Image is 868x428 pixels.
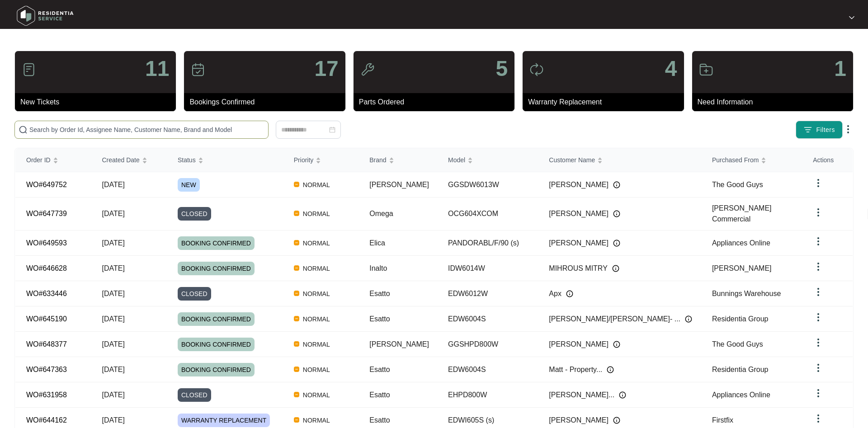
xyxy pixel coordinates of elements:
th: Actions [802,148,853,172]
a: WO#647363 [26,366,67,373]
span: [DATE] [102,391,124,399]
img: icon [699,62,713,77]
span: Brand [369,155,386,165]
span: The Good Guys [712,340,763,348]
span: WARRANTY REPLACEMENT [178,414,270,427]
p: 5 [495,58,508,80]
span: Residentia Group [712,366,769,373]
span: Appliances Online [712,391,770,399]
input: Search by Order Id, Assignee Name, Customer Name, Brand and Model [29,125,264,135]
th: Priority [283,148,359,172]
span: NORMAL [299,339,334,350]
th: Model [437,148,538,172]
span: NORMAL [299,238,334,249]
span: CLOSED [178,287,211,301]
span: [DATE] [102,340,124,348]
img: icon [360,62,375,77]
span: [PERSON_NAME] [712,264,772,272]
img: dropdown arrow [849,15,854,20]
p: Bookings Confirmed [189,97,345,108]
img: search-icon [19,125,28,134]
img: dropdown arrow [813,413,824,424]
span: [PERSON_NAME] [549,179,609,190]
span: [DATE] [102,366,124,373]
th: Status [167,148,283,172]
img: dropdown arrow [813,362,824,373]
span: NORMAL [299,364,334,375]
p: 1 [834,58,846,80]
span: NORMAL [299,208,334,219]
td: IDW6014W [437,256,538,281]
span: [PERSON_NAME] [549,339,609,350]
span: Inalto [369,264,387,272]
img: Vercel Logo [294,240,299,245]
img: Info icon [613,341,620,348]
a: WO#647739 [26,210,67,217]
td: EDW6012W [437,281,538,306]
span: [PERSON_NAME] [549,208,609,219]
p: Parts Ordered [359,97,514,108]
img: icon [529,62,544,77]
span: BOOKING CONFIRMED [178,363,255,376]
img: dropdown arrow [813,178,824,188]
span: NORMAL [299,288,334,299]
span: [DATE] [102,239,124,247]
span: NORMAL [299,390,334,400]
span: [PERSON_NAME]/[PERSON_NAME]- ... [549,314,680,325]
span: Esatto [369,391,390,399]
a: WO#645190 [26,315,67,323]
span: Order ID [26,155,51,165]
span: NORMAL [299,415,334,426]
td: GGSDW6013W [437,172,538,198]
img: Info icon [612,265,619,272]
span: Residentia Group [712,315,769,323]
span: [DATE] [102,315,124,323]
img: dropdown arrow [813,236,824,247]
td: EDW6004S [437,357,538,382]
p: 17 [314,58,338,80]
img: icon [191,62,205,77]
img: dropdown arrow [813,287,824,297]
span: [PERSON_NAME] [369,340,429,348]
a: WO#633446 [26,290,67,297]
span: Priority [294,155,314,165]
img: Vercel Logo [294,341,299,347]
span: [DATE] [102,290,124,297]
img: filter icon [803,125,812,134]
span: CLOSED [178,207,211,221]
img: Vercel Logo [294,392,299,397]
span: Firstfix [712,416,733,424]
img: Vercel Logo [294,265,299,271]
span: BOOKING CONFIRMED [178,312,255,326]
td: EHPD800W [437,382,538,408]
a: WO#646628 [26,264,67,272]
th: Brand [359,148,437,172]
span: Elica [369,239,385,247]
img: residentia service logo [14,2,77,29]
span: MIHROUS MITRY [549,263,607,274]
p: Need Information [698,97,853,108]
button: filter iconFilters [796,121,843,139]
a: WO#648377 [26,340,67,348]
img: Info icon [566,290,573,297]
img: Info icon [607,366,614,373]
img: dropdown arrow [813,207,824,218]
span: NORMAL [299,263,334,274]
a: WO#631958 [26,391,67,399]
span: Matt - Property... [549,364,602,375]
td: PANDORABL/F/90 (s) [437,230,538,256]
span: [PERSON_NAME] [549,415,609,426]
span: BOOKING CONFIRMED [178,236,255,250]
span: NORMAL [299,179,334,190]
span: [DATE] [102,181,124,188]
img: dropdown arrow [813,388,824,399]
th: Purchased From [701,148,802,172]
span: Filters [816,125,835,135]
img: Vercel Logo [294,417,299,423]
img: Info icon [613,240,620,247]
p: 11 [145,58,169,80]
span: NEW [178,178,200,192]
span: [DATE] [102,264,124,272]
span: CLOSED [178,388,211,402]
td: OCG604XCOM [437,198,538,230]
